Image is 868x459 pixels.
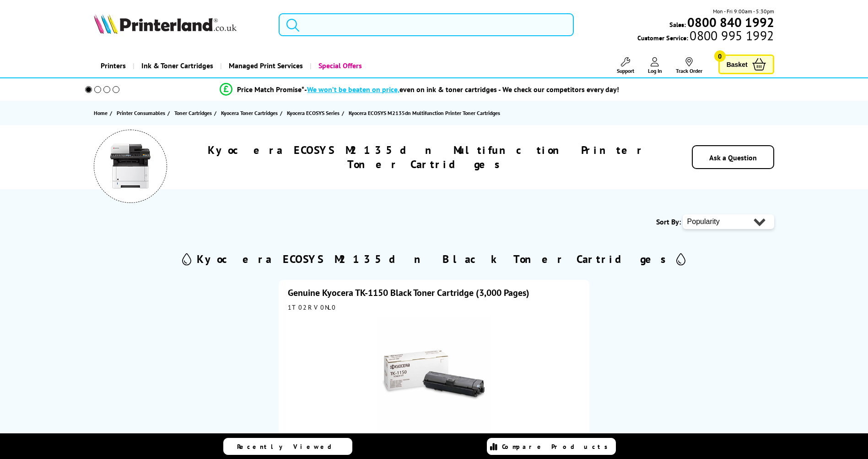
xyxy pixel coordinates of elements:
a: Ink & Toner Cartridges [133,54,220,77]
a: 0800 840 1992 [686,18,774,27]
a: Managed Print Services [220,54,310,77]
a: Special Offers [310,54,369,77]
a: Log In [648,57,662,74]
div: - even on ink & toner cartridges - We check our competitors every day! [304,85,619,94]
a: Support [617,57,634,74]
a: Printer Consumables [117,108,167,118]
a: Recently Viewed [223,438,352,455]
h1: Kyocera ECOSYS M2135dn Multifunction Printer Toner Cartridges [195,143,658,171]
span: Ink & Toner Cartridges [141,54,213,77]
span: Price Match Promise* [237,85,304,94]
span: Kyocera ECOSYS Series [287,108,340,118]
span: Printer Consumables [117,108,165,118]
a: Printerland Logo [94,14,267,36]
a: Ask a Question [709,153,757,162]
a: Compare Products [487,438,616,455]
span: 0800 995 1992 [688,31,774,40]
span: Support [617,67,634,74]
span: Kyocera Toner Cartridges [221,108,278,118]
a: Kyocera ECOSYS Series [287,108,342,118]
span: Kyocera ECOSYS M2135dn Multifunction Printer Toner Cartridges [349,109,500,116]
span: Log In [648,67,662,74]
span: Sales: [669,20,686,29]
a: Home [94,108,110,118]
img: Printerland Logo [94,14,237,34]
span: Basket [727,58,748,71]
span: Recently Viewed [237,443,341,451]
a: Track Order [676,57,702,74]
span: Customer Service: [637,31,774,42]
h2: Kyocera ECOSYS M2135dn Black Toner Cartridges [197,252,672,266]
b: 0800 840 1992 [687,14,774,31]
a: Basket 0 [718,55,774,74]
span: Compare Products [502,443,613,451]
img: Kyocera TK-1150 Black Toner Cartridge (3,000 Pages) [377,316,491,431]
a: Kyocera Toner Cartridges [221,108,280,118]
span: 0 [714,50,726,62]
span: Toner Cartridges [174,108,212,118]
img: Kyocera ECOSYS M2135dn Multifunction Printer Toner Cartridges [108,143,153,189]
span: Mon - Fri 9:00am - 5:30pm [713,7,774,16]
a: Printers [94,54,133,77]
a: Toner Cartridges [174,108,214,118]
span: We won’t be beaten on price, [307,85,399,94]
span: Sort By: [656,217,681,226]
li: modal_Promise [73,82,767,98]
div: 1T02RV0NL0 [288,303,580,311]
a: Genuine Kyocera TK-1150 Black Toner Cartridge (3,000 Pages) [288,287,529,299]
